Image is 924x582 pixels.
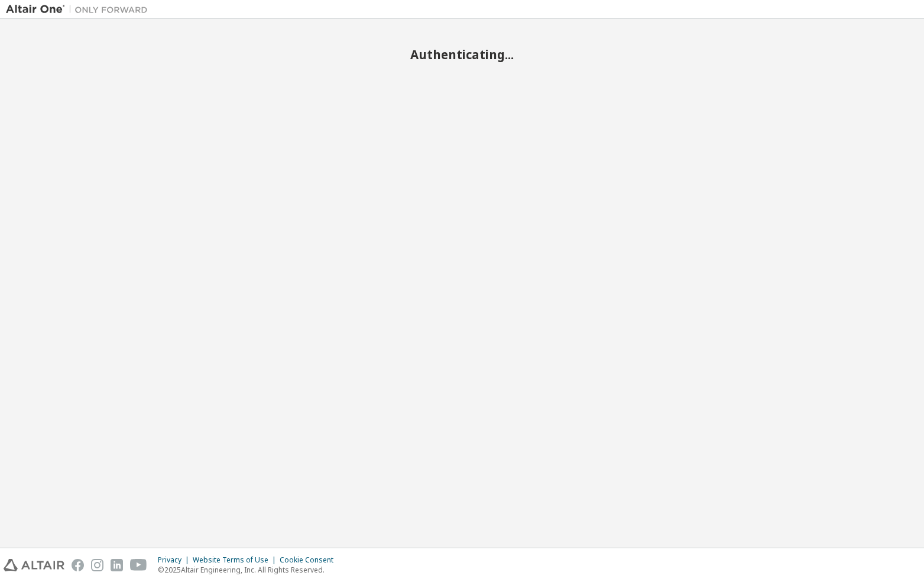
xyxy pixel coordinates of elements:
img: Altair One [6,4,154,15]
div: Privacy [158,555,193,565]
img: linkedin.svg [111,559,123,571]
p: © 2025 Altair Engineering, Inc. All Rights Reserved. [158,565,341,575]
div: Cookie Consent [280,555,341,565]
img: instagram.svg [91,559,103,571]
h2: Authenticating... [6,47,918,62]
div: Website Terms of Use [193,555,280,565]
img: facebook.svg [72,559,84,571]
img: altair_logo.svg [4,559,64,571]
img: youtube.svg [130,559,147,571]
